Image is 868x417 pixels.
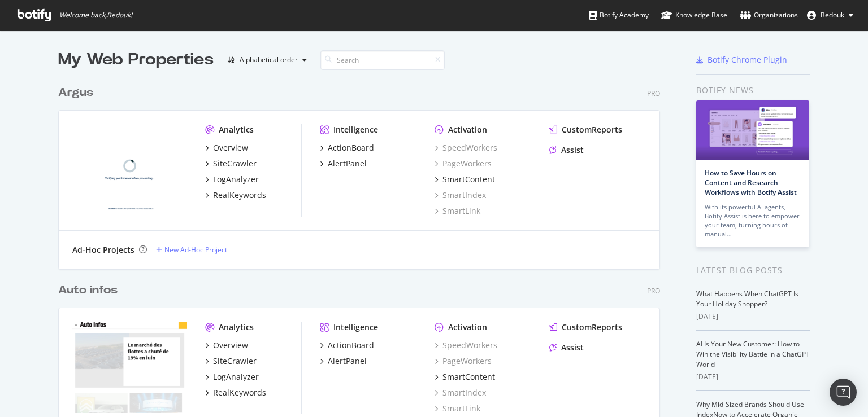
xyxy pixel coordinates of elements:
div: Argus [58,85,93,101]
div: Botify Chrome Plugin [708,54,787,65]
button: Alphabetical order [223,51,311,69]
span: Welcome back, Bedouk ! [59,11,132,20]
a: SmartLink [435,205,480,217]
a: Assist [549,342,584,353]
div: Pro [647,286,660,296]
div: Knowledge Base [661,10,727,21]
div: Activation [448,322,487,333]
a: How to Save Hours on Content and Research Workflows with Botify Assist [705,168,797,197]
div: Activation [448,124,487,135]
a: SiteCrawler [205,158,257,169]
div: Assist [561,144,584,156]
div: SmartContent [442,371,495,383]
a: LogAnalyzer [205,174,259,185]
a: SiteCrawler [205,355,257,367]
a: SpeedWorkers [435,142,497,153]
div: With its powerful AI agents, Botify Assist is here to empower your team, turning hours of manual… [705,203,801,239]
div: New Ad-Hoc Project [164,245,227,254]
img: auto-infos.fr [72,322,187,413]
img: How to Save Hours on Content and Research Workflows with Botify Assist [696,100,809,160]
div: LogAnalyzer [213,174,259,185]
a: CustomReports [549,124,622,135]
div: Organizations [740,10,798,21]
div: SmartContent [442,174,495,185]
div: Open Intercom Messenger [830,379,857,406]
div: ActionBoard [328,142,374,153]
a: ActionBoard [320,340,374,351]
div: Botify Academy [589,10,649,21]
div: CustomReports [562,124,622,135]
a: PageWorkers [435,158,492,169]
a: SmartContent [435,371,495,383]
a: PageWorkers [435,355,492,367]
span: Bedouk [821,10,844,20]
div: Overview [213,142,248,153]
div: CustomReports [562,322,622,333]
div: Analytics [219,124,254,135]
img: argusdelassurance.com [72,124,187,216]
div: [DATE] [696,372,810,382]
div: Intelligence [333,124,378,135]
div: Botify news [696,84,810,96]
a: Auto infos [58,282,122,299]
a: AlertPanel [320,158,367,169]
a: RealKeywords [205,190,266,201]
a: AI Is Your New Customer: How to Win the Visibility Battle in a ChatGPT World [696,339,810,369]
div: Overview [213,340,248,351]
div: Ad-Hoc Projects [72,244,134,256]
a: SpeedWorkers [435,340,497,351]
a: LogAnalyzer [205,371,259,383]
div: SiteCrawler [213,158,257,169]
a: Assist [549,144,584,156]
a: What Happens When ChatGPT Is Your Holiday Shopper? [696,289,798,309]
a: Botify Chrome Plugin [696,54,787,65]
div: AlertPanel [328,355,367,367]
div: ActionBoard [328,340,374,351]
div: Analytics [219,322,254,333]
div: Auto infos [58,282,118,299]
a: Argus [58,85,98,101]
div: RealKeywords [213,190,266,201]
div: My Web Properties [58,49,214,71]
div: Alphabetical order [240,56,298,63]
a: SmartContent [435,174,495,185]
a: Overview [205,340,248,351]
div: SiteCrawler [213,355,257,367]
div: AlertPanel [328,158,367,169]
a: RealKeywords [205,387,266,398]
a: New Ad-Hoc Project [156,245,227,254]
a: Overview [205,142,248,153]
a: SmartIndex [435,387,486,398]
div: Assist [561,342,584,353]
div: LogAnalyzer [213,371,259,383]
div: Intelligence [333,322,378,333]
a: SmartIndex [435,190,486,201]
input: Search [320,50,445,70]
a: SmartLink [435,403,480,414]
div: [DATE] [696,311,810,322]
a: CustomReports [549,322,622,333]
div: Pro [647,89,660,98]
button: Bedouk [798,6,862,24]
div: RealKeywords [213,387,266,398]
div: Latest Blog Posts [696,264,810,276]
a: AlertPanel [320,355,367,367]
a: ActionBoard [320,142,374,153]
